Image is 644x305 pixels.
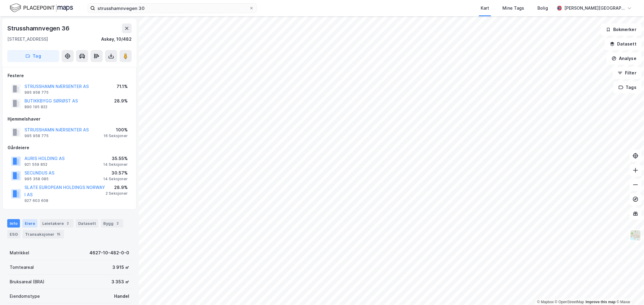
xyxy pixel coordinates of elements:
[104,134,128,138] div: 16 Seksjoner
[24,134,49,138] div: 995 958 775
[8,144,131,151] div: Gårdeiere
[76,219,98,228] div: Datasett
[10,293,40,300] div: Eiendomstype
[481,5,489,12] div: Kart
[101,36,132,43] div: Askøy, 10/482
[56,231,62,237] div: 15
[502,5,524,12] div: Mine Tags
[10,264,34,271] div: Tomteareal
[7,24,70,33] div: Strusshamnvegen 36
[8,72,131,79] div: Festere
[601,24,642,36] button: Bokmerker
[106,191,128,196] div: 2 Seksjoner
[7,219,20,228] div: Info
[7,230,20,238] div: ESG
[8,115,131,123] div: Hjemmelshaver
[24,162,47,167] div: 921 559 852
[564,5,625,12] div: [PERSON_NAME][GEOGRAPHIC_DATA]
[537,300,554,304] a: Mapbox
[10,278,44,285] div: Bruksareal (BRA)
[103,169,128,177] div: 30.57%
[605,38,642,50] button: Datasett
[117,83,128,90] div: 71.1%
[103,162,128,167] div: 14 Seksjoner
[95,4,249,13] input: Søk på adresse, matrikkel, gårdeiere, leietakere eller personer
[7,36,48,43] div: [STREET_ADDRESS]
[614,276,644,305] iframe: Chat Widget
[103,155,128,162] div: 35.55%
[112,264,129,271] div: 3 915 ㎡
[114,97,128,105] div: 28.9%
[7,50,59,62] button: Tag
[24,90,49,95] div: 995 958 775
[24,198,48,203] div: 927 603 608
[23,230,64,238] div: Transaksjoner
[22,219,37,228] div: Eiere
[101,219,123,228] div: Bygg
[65,220,71,226] div: 2
[111,278,129,285] div: 3 353 ㎡
[630,230,641,241] img: Z
[24,105,47,109] div: 890 195 822
[103,177,128,181] div: 14 Seksjoner
[24,177,49,181] div: 995 358 085
[10,3,73,13] img: logo.f888ab2527a4732fd821a326f86c7f29.svg
[114,293,129,300] div: Handel
[106,184,128,191] div: 28.9%
[115,220,121,226] div: 2
[586,300,616,304] a: Improve this map
[10,249,29,256] div: Matrikkel
[89,249,129,256] div: 4627-10-482-0-0
[607,52,642,64] button: Analyse
[614,81,642,93] button: Tags
[104,126,128,134] div: 100%
[555,300,584,304] a: OpenStreetMap
[40,219,73,228] div: Leietakere
[537,5,548,12] div: Bolig
[613,67,642,79] button: Filter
